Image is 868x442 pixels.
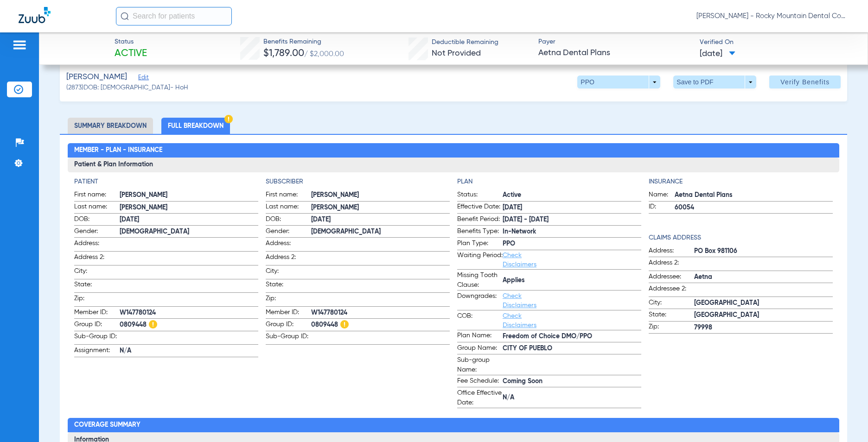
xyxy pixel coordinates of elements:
[74,308,120,319] span: Member ID:
[649,284,694,297] span: Addressee 2:
[432,38,498,47] span: Deductible Remaining
[675,190,833,200] span: Aetna Dental Plans
[266,294,311,306] span: Zip:
[266,215,311,226] span: DOB:
[822,398,868,442] iframe: Chat Widget
[263,37,344,47] span: Benefits Remaining
[74,253,120,265] span: Address 2:
[675,203,833,213] span: 60054
[115,37,147,47] span: Status
[266,227,311,238] span: Gender:
[121,12,129,20] img: Search Icon
[19,7,51,23] img: Zuub Logo
[457,291,503,310] span: Downgrades:
[577,76,660,88] button: PPO
[74,190,120,201] span: First name:
[649,177,833,187] h4: Insurance
[432,49,481,57] span: Not Provided
[74,227,120,238] span: Gender:
[503,344,641,354] span: CITY OF PUEBLO
[538,37,692,47] span: Payer
[503,276,641,285] span: Applies
[457,343,503,354] span: Group Name:
[503,252,536,268] a: Check Disclaimers
[649,246,694,257] span: Address:
[457,215,503,226] span: Benefit Period:
[457,376,503,387] span: Fee Schedule:
[694,246,833,256] span: PO Box 981106
[12,39,27,51] img: hamburger-icon
[149,320,157,328] img: Hazard
[503,393,641,403] span: N/A
[311,320,450,330] span: 0809448
[74,266,120,279] span: City:
[266,253,311,265] span: Address 2:
[649,190,675,201] span: Name:
[673,76,756,88] button: Save to PDF
[74,202,120,213] span: Last name:
[649,233,833,243] h4: Claims Address
[457,227,503,238] span: Benefits Type:
[120,308,258,318] span: W147780124
[503,293,536,309] a: Check Disclaimers
[311,308,450,318] span: W147780124
[538,47,692,59] span: Aetna Dental Plans
[503,215,641,225] span: [DATE] - [DATE]
[503,203,641,213] span: [DATE]
[649,322,694,333] span: Zip:
[311,203,450,213] span: [PERSON_NAME]
[120,203,258,213] span: [PERSON_NAME]
[74,332,120,344] span: Sub-Group ID:
[266,177,450,187] app-breakdown-title: Subscriber
[694,323,833,333] span: 79998
[116,7,232,25] input: Search for patients
[266,266,311,279] span: City:
[457,251,503,269] span: Waiting Period:
[263,49,304,58] span: $1,789.00
[503,377,641,386] span: Coming Soon
[68,158,839,172] h3: Patient & Plan Information
[266,332,311,344] span: Sub-Group ID:
[503,227,641,237] span: In-Network
[74,346,120,357] span: Assignment:
[503,313,536,328] a: Check Disclaimers
[66,83,188,93] span: (2873) DOB: [DEMOGRAPHIC_DATA] - HoH
[120,346,258,356] span: N/A
[74,215,120,226] span: DOB:
[68,118,153,134] li: Summary Breakdown
[694,272,833,282] span: Aetna
[649,298,694,309] span: City:
[266,308,311,319] span: Member ID:
[457,190,503,201] span: Status:
[649,310,694,321] span: State:
[457,355,503,375] span: Sub-group Name:
[457,388,503,408] span: Office Effective Date:
[120,215,258,225] span: [DATE]
[68,418,839,433] h2: Coverage Summary
[457,239,503,250] span: Plan Type:
[120,320,258,330] span: 0809448
[74,320,120,331] span: Group ID:
[649,258,694,271] span: Address 2:
[700,48,735,60] span: [DATE]
[700,38,853,47] span: Verified On
[340,320,349,328] img: Hazard
[304,51,344,58] span: / $2,000.00
[266,320,311,331] span: Group ID:
[266,190,311,201] span: First name:
[74,177,258,187] h4: Patient
[457,202,503,213] span: Effective Date:
[649,202,675,213] span: ID:
[503,190,641,200] span: Active
[503,332,641,341] span: Freedom of Choice DMO/PPO
[769,76,841,88] button: Verify Benefits
[311,190,450,200] span: [PERSON_NAME]
[649,272,694,283] span: Addressee:
[266,280,311,292] span: State:
[694,298,833,308] span: [GEOGRAPHIC_DATA]
[457,331,503,342] span: Plan Name:
[696,12,849,21] span: [PERSON_NAME] - Rocky Mountain Dental Company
